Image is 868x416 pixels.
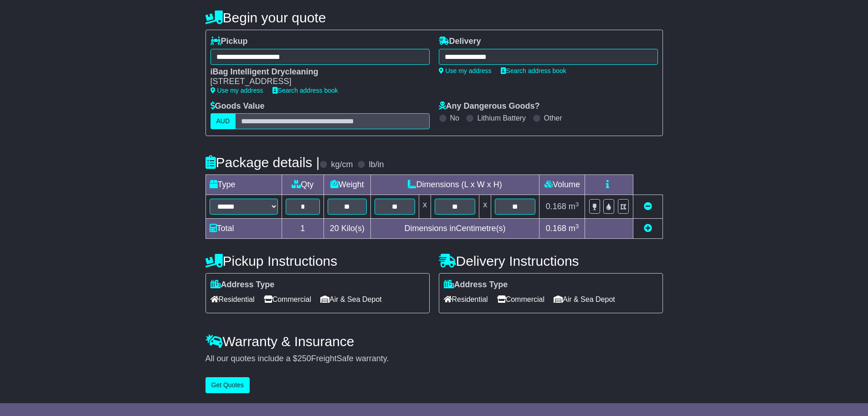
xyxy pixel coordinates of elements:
label: No [450,114,459,122]
div: [STREET_ADDRESS] [211,77,421,87]
label: Address Type [444,280,508,290]
span: Residential [211,292,255,306]
div: iBag Intelligent Drycleaning [211,67,421,77]
td: Dimensions in Centimetre(s) [370,219,539,239]
label: AUD [211,113,236,129]
label: Goods Value [211,101,265,111]
label: kg/cm [331,160,353,170]
td: x [419,195,431,219]
span: m [569,202,579,211]
td: Qty [282,175,324,195]
a: Search address book [272,87,338,94]
div: All our quotes include a $ FreightSafe warranty. [205,354,663,364]
a: Add new item [644,224,652,233]
h4: Warranty & Insurance [205,334,663,349]
span: 0.168 [546,202,566,211]
span: Commercial [264,292,311,306]
td: Dimensions (L x W x H) [370,175,539,195]
a: Remove this item [644,202,652,211]
span: Air & Sea Depot [554,292,615,306]
h4: Begin your quote [205,10,663,25]
span: m [569,224,579,233]
span: Residential [444,292,488,306]
label: Other [544,114,562,122]
button: Get Quotes [205,377,250,393]
h4: Delivery Instructions [439,253,663,269]
td: 1 [282,219,324,239]
sup: 3 [575,223,579,230]
td: x [479,195,491,219]
label: Lithium Battery [477,114,526,122]
h4: Package details | [205,155,320,170]
td: Weight [324,175,371,195]
td: Volume [539,175,585,195]
span: 20 [330,224,339,233]
span: Commercial [497,292,544,306]
span: 0.168 [546,224,566,233]
a: Use my address [211,87,263,94]
td: Kilo(s) [324,219,371,239]
span: Air & Sea Depot [320,292,382,306]
label: lb/in [369,160,384,170]
label: Any Dangerous Goods? [439,101,540,111]
sup: 3 [575,201,579,208]
label: Delivery [439,37,481,47]
td: Total [205,219,282,239]
span: 250 [298,354,311,363]
label: Pickup [211,37,248,47]
td: Type [205,175,282,195]
label: Address Type [211,280,275,290]
a: Use my address [439,67,492,74]
a: Search address book [501,67,566,74]
h4: Pickup Instructions [205,253,430,269]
